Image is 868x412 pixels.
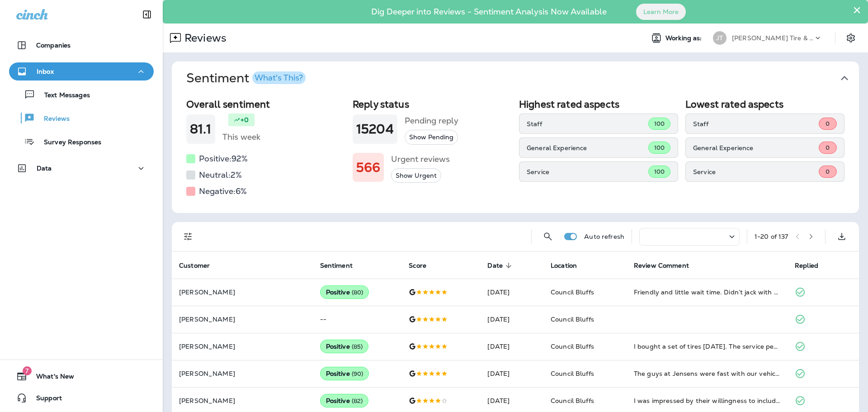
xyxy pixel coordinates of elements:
span: 100 [654,168,665,175]
button: 7What's New [9,367,154,385]
div: The guys at Jensens were fast with our vehicle and fixed it at a fair price! Very nice people to ... [634,369,780,378]
span: Score [409,262,426,270]
p: Text Messages [35,91,90,100]
button: What's This? [252,71,306,84]
button: Export as CSV [833,227,851,246]
span: 100 [654,120,665,128]
span: ( 90 ) [352,370,363,378]
p: Service [693,168,819,175]
h5: Neutral: 2 % [199,168,242,182]
button: Support [9,389,154,407]
h2: Overall sentiment [186,99,345,110]
p: [PERSON_NAME] [179,370,306,377]
span: Working as: [665,34,704,42]
p: Inbox [37,68,54,75]
div: Friendly and little wait time. Didn’t jack with my seat and it stayed clean. [634,288,780,297]
h2: Highest rated aspects [519,99,678,110]
p: Companies [36,42,71,49]
p: Survey Responses [35,138,101,147]
div: I was impressed by their willingness to include me in the repair. These employees worked quick as... [634,396,780,405]
div: 1 - 20 of 137 [755,233,788,240]
span: Sentiment [320,261,364,270]
p: [PERSON_NAME] Tire & Auto [732,34,813,42]
span: Council Bluffs [551,315,594,323]
button: Filters [179,227,197,246]
td: [DATE] [480,360,543,387]
p: [PERSON_NAME] [179,397,306,404]
p: Staff [693,120,819,128]
button: Show Urgent [391,168,441,183]
h2: Reply status [353,99,512,110]
h2: Lowest rated aspects [685,99,844,110]
span: Support [27,394,62,405]
td: [DATE] [480,279,543,306]
td: -- [313,306,402,333]
span: ( 80 ) [352,289,363,296]
p: Reviews [35,115,70,123]
span: 0 [826,144,830,152]
span: 7 [23,366,32,375]
p: Auto refresh [584,233,624,240]
p: General Experience [693,144,819,152]
span: Score [409,261,438,270]
span: Date [487,262,503,270]
span: Council Bluffs [551,369,594,378]
p: Data [37,165,52,172]
p: General Experience [527,144,648,152]
button: Settings [843,30,859,46]
p: Reviews [181,31,226,45]
td: [DATE] [480,333,543,360]
span: Council Bluffs [551,288,594,296]
button: Show Pending [405,130,458,145]
h1: 15204 [356,122,394,137]
div: What's This? [255,74,303,82]
div: I bought a set of tires today. The service person was a nice guy and the service was quick and re... [634,342,780,351]
span: Review Comment [634,261,701,270]
h5: This week [222,130,260,144]
h1: 566 [356,160,380,175]
span: What's New [27,373,74,384]
span: Customer [179,261,222,270]
span: Location [551,261,589,270]
span: Location [551,262,577,270]
span: Council Bluffs [551,342,594,350]
span: Sentiment [320,262,353,270]
span: ( 82 ) [352,397,363,405]
div: Positive [320,285,369,299]
span: Replied [795,261,830,270]
button: Close [853,3,861,17]
p: Dig Deeper into Reviews - Sentiment Analysis Now Available [345,10,633,13]
button: Text Messages [9,85,154,104]
span: 0 [826,120,830,128]
div: Positive [320,340,369,353]
span: Date [487,261,514,270]
button: SentimentWhat's This? [179,62,866,95]
button: Reviews [9,109,154,128]
h1: Sentiment [186,71,306,86]
button: Inbox [9,62,154,81]
p: +0 [241,115,249,124]
span: Council Bluffs [551,397,594,405]
h5: Positive: 92 % [199,152,248,166]
span: Review Comment [634,262,689,270]
p: [PERSON_NAME] [179,316,306,323]
h5: Urgent reviews [391,152,450,166]
td: [DATE] [480,306,543,333]
h1: 81.1 [190,122,212,137]
p: Staff [527,120,648,128]
button: Search Reviews [539,227,557,246]
h5: Negative: 6 % [199,184,247,199]
h5: Pending reply [405,114,458,128]
button: Learn More [636,4,686,20]
p: Service [527,168,648,175]
div: JT [713,31,726,45]
button: Collapse Sidebar [134,5,160,24]
p: [PERSON_NAME] [179,289,306,296]
span: 0 [826,168,830,175]
span: 100 [654,144,665,152]
div: SentimentWhat's This? [172,95,859,213]
div: Positive [320,367,369,380]
span: ( 85 ) [352,343,363,350]
button: Survey Responses [9,132,154,151]
button: Companies [9,36,154,54]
